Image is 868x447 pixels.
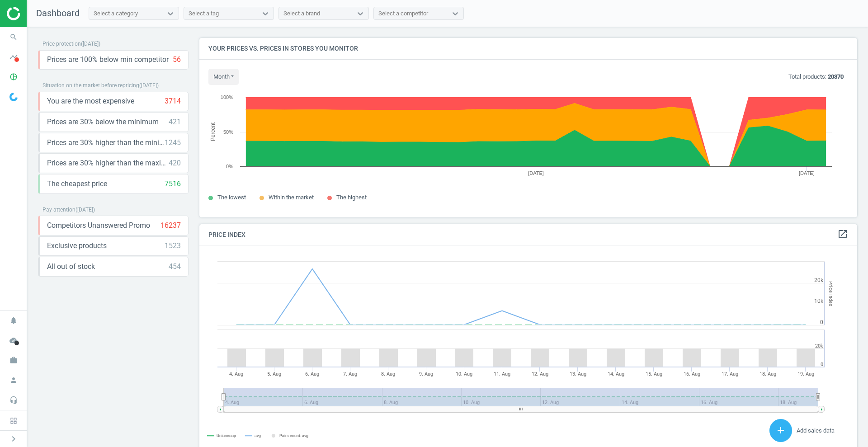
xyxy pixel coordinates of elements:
img: wGWNvw8QSZomAAAAABJRU5ErkJggg== [9,93,18,101]
tspan: 15. Aug [646,371,662,377]
button: month [208,69,239,85]
p: Total products: [788,73,844,81]
span: You are the most expensive [47,96,134,106]
text: 20k [814,277,824,283]
span: Prices are 100% below min competitor [47,55,169,65]
tspan: 17. Aug [722,371,738,377]
span: Add sales data [797,427,835,434]
div: Select a competitor [378,9,428,18]
div: 56 [173,55,181,65]
div: 1245 [165,138,181,148]
tspan: [DATE] [528,170,544,176]
tspan: Unioncoop [217,433,236,438]
text: 0 [821,362,823,367]
div: 7516 [165,179,181,189]
span: All out of stock [47,262,95,272]
text: 10k [814,298,824,304]
div: 16237 [160,221,181,231]
tspan: 13. Aug [570,371,586,377]
img: ajHJNr6hYgQAAAAASUVORK5CYII= [7,7,71,20]
span: Prices are 30% higher than the minimum [47,138,165,148]
span: ( [DATE] ) [81,41,100,47]
div: 421 [169,117,181,127]
span: ( [DATE] ) [75,207,95,213]
i: work [5,352,22,369]
tspan: 11. Aug [494,371,510,377]
tspan: 9. Aug [419,371,433,377]
tspan: 4. Aug [229,371,243,377]
span: Exclusive products [47,241,107,251]
tspan: Pairs count: avg [279,433,308,438]
div: Select a brand [283,9,320,18]
span: Competitors Unanswered Promo [47,221,150,231]
div: Select a category [94,9,138,18]
text: 20k [815,343,823,349]
tspan: 6. Aug [305,371,319,377]
i: notifications [5,312,22,329]
tspan: [DATE] [799,170,815,176]
i: chevron_right [8,433,19,444]
i: person [5,372,22,389]
tspan: 10. Aug [456,371,472,377]
div: 3714 [165,96,181,106]
tspan: 12. Aug [532,371,548,377]
span: Prices are 30% higher than the maximal [47,158,169,168]
tspan: Price Index [828,281,834,306]
i: headset_mic [5,391,22,409]
tspan: 5. Aug [267,371,281,377]
tspan: 14. Aug [608,371,624,377]
span: Pay attention [42,207,75,213]
tspan: avg [255,433,261,438]
a: open_in_new [837,229,848,240]
i: timeline [5,48,22,66]
text: 0% [226,164,233,169]
i: add [775,425,786,436]
tspan: 19. Aug [797,371,814,377]
i: pie_chart_outlined [5,68,22,85]
span: Prices are 30% below the minimum [47,117,159,127]
span: Situation on the market before repricing [42,82,139,89]
i: open_in_new [837,229,848,240]
h4: Your prices vs. prices in stores you monitor [199,38,857,59]
div: 1523 [165,241,181,251]
tspan: 7. Aug [343,371,357,377]
span: Price protection [42,41,81,47]
i: cloud_done [5,332,22,349]
iframe: Intercom live chat [830,416,852,438]
h4: Price Index [199,224,857,245]
tspan: 18. Aug [759,371,776,377]
tspan: 16. Aug [684,371,700,377]
span: The cheapest price [47,179,107,189]
div: 454 [169,262,181,272]
tspan: Percent [210,122,216,141]
i: search [5,28,22,46]
div: Select a tag [189,9,219,18]
text: 0 [820,319,823,325]
text: 100% [221,94,233,100]
tspan: 8. Aug [381,371,395,377]
span: ( [DATE] ) [139,82,159,89]
text: 50% [223,129,233,135]
div: 420 [169,158,181,168]
button: chevron_right [2,433,25,445]
span: The highest [336,194,367,201]
span: The lowest [217,194,246,201]
span: Within the market [269,194,314,201]
span: Dashboard [36,8,80,19]
button: add [769,419,792,442]
b: 20370 [828,73,844,80]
